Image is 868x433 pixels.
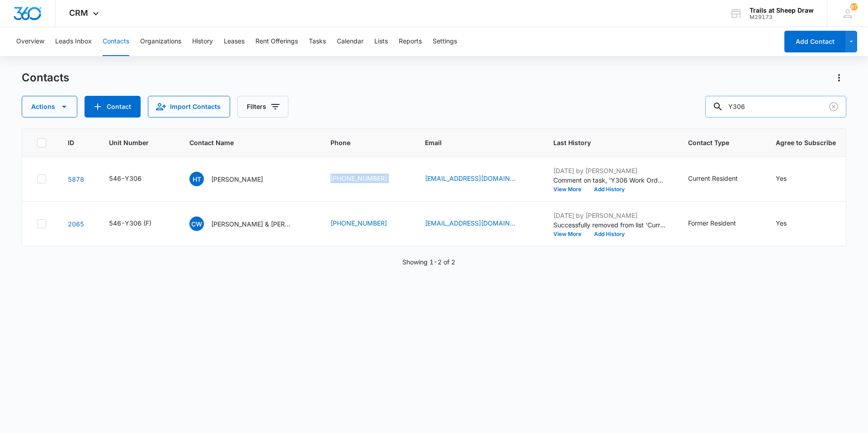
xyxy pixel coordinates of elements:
[140,27,181,56] button: Organizations
[69,8,88,18] span: CRM
[309,27,326,56] button: Tasks
[189,216,309,231] div: Contact Name - Caitlyn Williams & Garrett Sanderlin - Select to Edit Field
[68,220,84,228] a: Navigate to contact details page for Caitlyn Williams & Garrett Sanderlin
[330,218,403,229] div: Phone - (970) 371-2810 - Select to Edit Field
[103,27,129,56] button: Contacts
[688,218,736,228] div: Former Resident
[688,174,754,184] div: Contact Type - Current Resident - Select to Edit Field
[148,96,230,118] button: Import Contacts
[688,218,752,229] div: Contact Type - Former Resident - Select to Edit Field
[705,96,846,118] input: Search Contacts
[553,211,666,220] p: [DATE] by [PERSON_NAME]
[776,174,803,184] div: Agree to Subscribe - Yes - Select to Edit Field
[22,71,69,85] h1: Contacts
[425,138,519,147] span: Email
[433,27,457,56] button: Settings
[109,174,142,183] div: 546-Y306
[750,14,814,20] div: account id
[330,218,387,228] a: [PHONE_NUMBER]
[330,138,390,147] span: Phone
[425,174,515,183] a: [EMAIL_ADDRESS][DOMAIN_NAME]
[688,174,738,183] div: Current Resident
[425,218,515,228] a: [EMAIL_ADDRESS][DOMAIN_NAME]
[850,3,858,10] div: notifications count
[16,27,44,56] button: Overview
[588,187,631,192] button: Add History
[68,175,84,183] a: Navigate to contact details page for Hailey Tippetts
[211,219,292,229] p: [PERSON_NAME] & [PERSON_NAME]
[109,138,168,147] span: Unit Number
[425,174,532,184] div: Email - tippettshailey@gmail.com - Select to Edit Field
[776,218,787,228] div: Yes
[776,138,836,147] span: Agree to Subscribe
[237,96,288,118] button: Filters
[784,31,845,52] button: Add Contact
[255,27,298,56] button: Rent Offerings
[109,218,168,229] div: Unit Number - 546-Y306 (F) - Select to Edit Field
[425,218,532,229] div: Email - WILLIAMSCGRL@GMAIL.COM - Select to Edit Field
[68,138,74,147] span: ID
[22,96,77,118] button: Actions
[553,175,666,185] p: Comment on task, 'Y306 Work Order ' "Removed a bird nest out of vent that was causing the water h...
[776,174,787,183] div: Yes
[776,218,803,229] div: Agree to Subscribe - Yes - Select to Edit Field
[109,174,158,184] div: Unit Number - 546-Y306 - Select to Edit Field
[337,27,363,56] button: Calendar
[189,172,279,186] div: Contact Name - Hailey Tippetts - Select to Edit Field
[224,27,245,56] button: Leases
[109,218,151,228] div: 546-Y306 (F)
[192,27,213,56] button: History
[330,174,403,184] div: Phone - (970) 573-1375 - Select to Edit Field
[189,216,204,231] span: CW
[553,166,666,175] p: [DATE] by [PERSON_NAME]
[553,231,588,237] button: View More
[688,138,741,147] span: Contact Type
[189,172,204,186] span: HT
[85,96,141,118] button: Add Contact
[832,71,846,85] button: Actions
[850,3,858,10] span: 87
[374,27,388,56] button: Lists
[189,138,296,147] span: Contact Name
[55,27,92,56] button: Leads Inbox
[553,220,666,230] p: Successfully removed from list 'Current Residents '.
[553,187,588,192] button: View More
[553,138,653,147] span: Last History
[826,99,841,114] button: Clear
[211,174,263,184] p: [PERSON_NAME]
[402,257,455,267] p: Showing 1-2 of 2
[399,27,422,56] button: Reports
[588,231,631,237] button: Add History
[330,174,387,183] a: [PHONE_NUMBER]
[750,7,814,14] div: account name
